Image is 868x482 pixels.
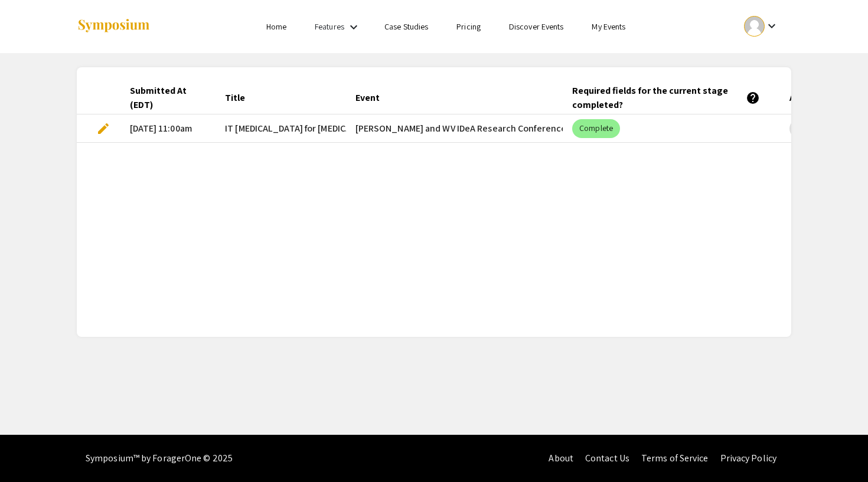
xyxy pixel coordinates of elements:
a: Pricing [456,21,481,32]
a: About [549,452,573,464]
img: Symposium by ForagerOne [77,18,151,34]
button: Expand account dropdown [732,13,791,40]
div: Symposium™ by ForagerOne © 2025 [86,435,233,482]
mat-cell: [PERSON_NAME] and WV IDeA Research Conference [346,114,563,143]
div: Submitted At (EDT) [130,84,207,112]
a: Terms of Service [641,452,709,464]
a: Contact Us [585,452,629,464]
a: Discover Events [509,21,564,32]
span: IT [MEDICAL_DATA] for [MEDICAL_DATA] in Aneurysmal [MEDICAL_DATA] [225,122,515,136]
div: Event [355,91,380,105]
a: My Events [592,21,625,32]
a: Case Studies [384,21,428,32]
div: Submitted At (EDT) [130,84,196,112]
mat-chip: Complete [572,119,620,138]
a: Features [315,21,344,32]
mat-icon: Expand Features list [347,20,361,34]
div: Title [225,91,256,105]
iframe: Chat [9,429,50,473]
a: Privacy Policy [720,452,776,464]
div: Required fields for the current stage completed?help [572,84,771,112]
mat-chip: Stage 1, None [789,119,850,138]
mat-icon: help [746,91,760,105]
div: Event [355,91,390,105]
div: Required fields for the current stage completed? [572,84,760,112]
div: Title [225,91,245,105]
mat-cell: [DATE] 11:00am [120,114,216,143]
mat-icon: Expand account dropdown [765,19,779,33]
a: Home [266,21,286,32]
span: edit [96,122,110,136]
